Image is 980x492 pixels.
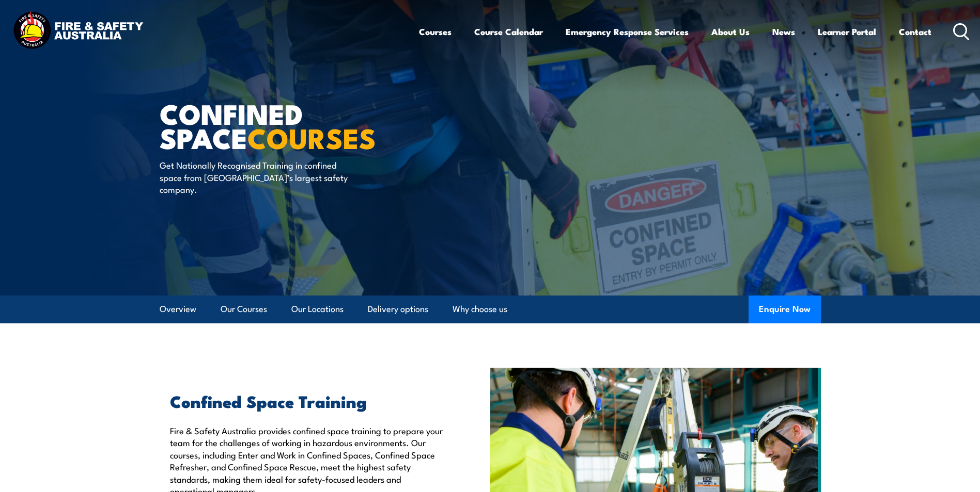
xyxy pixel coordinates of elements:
h1: Confined Space [160,101,415,149]
a: About Us [711,18,750,45]
a: News [772,18,795,45]
a: Overview [160,296,196,323]
a: Learner Portal [818,18,876,45]
a: Our Courses [221,296,267,323]
a: Why choose us [453,296,507,323]
strong: COURSES [247,116,376,158]
a: Courses [419,18,452,45]
p: Get Nationally Recognised Training in confined space from [GEOGRAPHIC_DATA]’s largest safety comp... [160,159,348,195]
a: Contact [899,18,931,45]
a: Delivery options [368,296,428,323]
a: Course Calendar [474,18,543,45]
h2: Confined Space Training [170,393,443,408]
a: Emergency Response Services [566,18,689,45]
button: Enquire Now [749,296,821,323]
a: Our Locations [291,296,344,323]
